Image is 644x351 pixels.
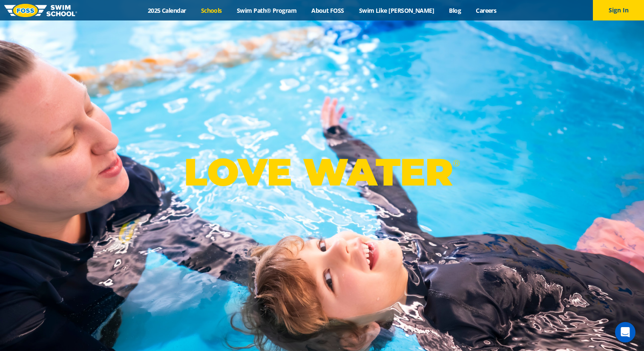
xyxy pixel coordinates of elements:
sup: ® [453,158,460,168]
div: Open Intercom Messenger [615,322,635,342]
a: Careers [469,6,504,15]
a: Blog [442,6,469,15]
a: Schools [193,6,229,15]
a: Swim Path® Program [229,6,304,15]
a: 2025 Calendar [140,6,193,15]
p: LOVE WATER [184,149,460,195]
img: FOSS Swim School Logo [4,4,77,17]
a: Swim Like [PERSON_NAME] [351,6,442,15]
a: About FOSS [304,6,352,15]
